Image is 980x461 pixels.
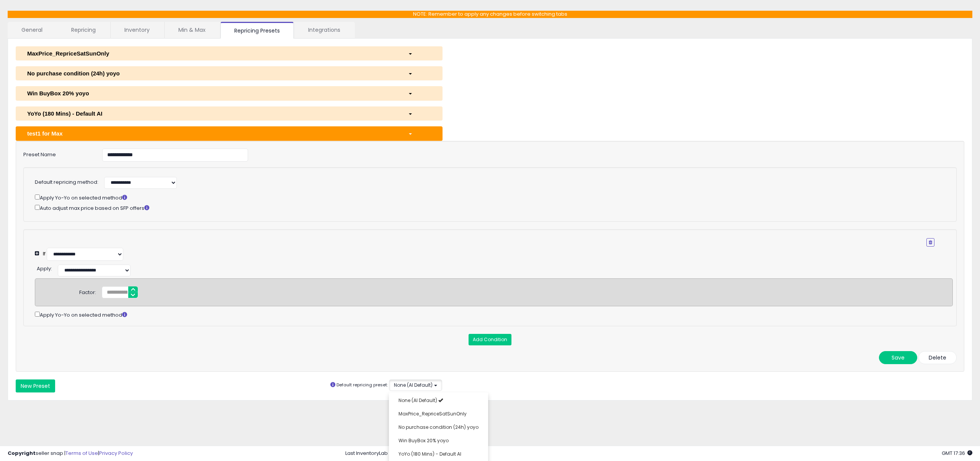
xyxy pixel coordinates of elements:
div: : [37,263,52,273]
strong: Copyright [8,450,36,457]
div: No purchase condition (24h) yoyo [21,69,402,77]
span: No purchase condition (24h) yoyo [399,424,479,430]
span: 2025-09-10 17:36 GMT [942,450,972,457]
div: Win BuyBox 20% yoyo [21,89,402,97]
button: Add Condition [469,334,511,345]
span: None (AI Default) [394,382,433,388]
button: Save [879,351,917,364]
i: Remove Condition [929,240,932,245]
span: YoYo (180 Mins) - Default AI [399,451,461,457]
div: MaxPrice_RepriceSatSunOnly [21,49,402,57]
span: MaxPrice_RepriceSatSunOnly [399,410,467,417]
button: test1 for Max [16,126,443,141]
div: Factor: [79,286,96,296]
div: Last InventoryLab Update: 2 hours ago. [345,450,972,457]
label: Default repricing method: [35,179,98,186]
span: None (AI Default) [399,397,437,404]
button: No purchase condition (24h) yoyo [16,66,443,80]
div: Apply Yo-Yo on selected method [35,193,934,202]
div: test1 for Max [21,129,402,137]
button: YoYo (180 Mins) - Default AI [16,106,443,121]
button: MaxPrice_RepriceSatSunOnly [16,46,443,60]
label: Preset Name [18,149,96,159]
a: Repricing Presets [220,22,294,39]
a: General [8,22,57,38]
div: seller snap | | [8,450,133,457]
a: Min & Max [165,22,219,38]
button: New Preset [16,379,55,392]
a: Repricing [57,22,109,38]
button: Delete [918,351,957,364]
button: Win BuyBox 20% yoyo [16,86,443,100]
div: Auto adjust max price based on SFP offers [35,203,934,212]
small: Default repricing preset: [336,382,388,388]
a: Integrations [294,22,354,38]
span: Win BuyBox 20% yoyo [399,437,449,444]
span: Apply [37,265,51,272]
div: YoYo (180 Mins) - Default AI [21,110,402,118]
a: Terms of Use [65,450,98,457]
a: Privacy Policy [99,450,133,457]
p: NOTE: Remember to apply any changes before switching tabs [8,11,972,18]
div: Apply Yo-Yo on selected method [35,310,953,319]
button: None (AI Default) [389,379,442,391]
a: Inventory [111,22,163,38]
